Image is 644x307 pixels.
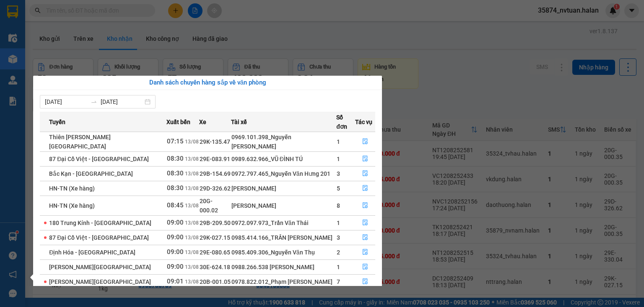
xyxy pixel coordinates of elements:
[231,132,336,151] div: 0969.101.398_Nguyễn [PERSON_NAME]
[167,201,184,209] span: 08:45
[362,170,368,177] span: file-done
[185,264,199,270] span: 13/08
[231,201,336,210] div: [PERSON_NAME]
[231,248,336,257] div: 0985.409.306_Nguyễn Văn Thụ
[49,134,111,150] span: Thiên [PERSON_NAME][GEOGRAPHIC_DATA]
[167,219,184,226] span: 09:00
[200,170,231,177] span: 29B-154.69
[356,275,375,288] button: file-done
[356,216,375,230] button: file-done
[200,264,230,270] span: 30E-624.18
[185,249,199,255] span: 13/08
[356,199,375,212] button: file-done
[337,278,340,285] span: 7
[49,220,151,226] span: 180 Trung Kính - [GEOGRAPHIC_DATA]
[231,262,336,272] div: 0988.266.538 [PERSON_NAME]
[200,198,218,214] span: 20G-000.02
[167,138,184,145] span: 07:15
[49,234,149,241] span: 87 Đại Cồ Việt - [GEOGRAPHIC_DATA]
[49,278,151,285] span: [PERSON_NAME][GEOGRAPHIC_DATA]
[40,78,375,88] div: Danh sách chuyến hàng sắp về văn phòng
[167,169,184,177] span: 08:30
[167,155,184,162] span: 08:30
[362,202,368,209] span: file-done
[49,117,65,127] span: Tuyến
[200,234,230,241] span: 29K-027.15
[337,220,340,226] span: 1
[185,171,199,177] span: 13/08
[185,279,199,285] span: 13/08
[91,98,97,105] span: swap-right
[49,156,149,162] span: 87 Đại Cồ Việt - [GEOGRAPHIC_DATA]
[362,138,368,145] span: file-done
[362,264,368,270] span: file-done
[49,185,95,192] span: HN-TN (Xe hàng)
[362,278,368,285] span: file-done
[362,220,368,226] span: file-done
[199,117,206,127] span: Xe
[362,249,368,256] span: file-done
[231,218,336,228] div: 0972.097.973_Trần Văn Thái
[356,182,375,195] button: file-done
[362,156,368,162] span: file-done
[231,233,336,242] div: 0985.414.166_TRẦN [PERSON_NAME]
[231,117,247,127] span: Tài xế
[185,203,199,209] span: 13/08
[167,248,184,256] span: 09:00
[167,278,184,285] span: 09:01
[336,113,355,131] span: Số đơn
[362,234,368,241] span: file-done
[337,185,340,192] span: 5
[185,139,199,145] span: 13/08
[166,117,190,127] span: Xuất bến
[356,231,375,244] button: file-done
[337,202,340,209] span: 8
[185,156,199,162] span: 13/08
[355,117,372,127] span: Tác vụ
[337,170,340,177] span: 3
[49,202,95,209] span: HN-TN (Xe hàng)
[200,138,230,145] span: 29K-135.47
[337,249,340,256] span: 2
[167,263,184,270] span: 09:00
[185,220,199,226] span: 13/08
[200,278,231,285] span: 20B-001.05
[356,246,375,259] button: file-done
[362,185,368,192] span: file-done
[337,156,340,162] span: 1
[231,277,336,286] div: 0978.822.012_Phạm [PERSON_NAME]
[356,135,375,148] button: file-done
[337,138,340,145] span: 1
[167,184,184,192] span: 08:30
[231,154,336,164] div: 0989.632.966_VŨ ĐÌNH TÚ
[231,184,336,193] div: [PERSON_NAME]
[185,235,199,241] span: 13/08
[185,185,199,191] span: 13/08
[231,169,336,178] div: 0972.797.465_Nguyễn Văn Hưng 201
[101,97,143,106] input: Đến ngày
[91,98,97,105] span: to
[49,264,151,270] span: [PERSON_NAME][GEOGRAPHIC_DATA]
[356,260,375,274] button: file-done
[167,233,184,241] span: 09:00
[200,249,230,256] span: 29E-080.65
[356,167,375,180] button: file-done
[200,156,230,162] span: 29E-083.91
[49,170,133,177] span: Bắc Kạn - [GEOGRAPHIC_DATA]
[45,97,87,106] input: Từ ngày
[200,185,231,192] span: 29D-326.62
[200,220,231,226] span: 29B-209.50
[49,249,135,256] span: Định Hóa - [GEOGRAPHIC_DATA]
[356,152,375,166] button: file-done
[337,264,340,270] span: 1
[337,234,340,241] span: 3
